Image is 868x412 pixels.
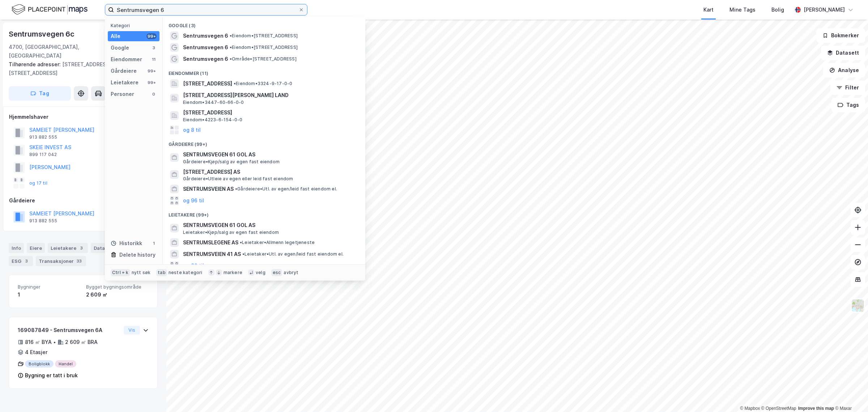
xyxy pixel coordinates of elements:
span: • [242,251,244,257]
div: Mine Tags [729,5,756,14]
div: Leietakere [111,78,139,87]
span: Gårdeiere • Kjøp/salg av egen fast eiendom [183,159,280,165]
div: [PERSON_NAME] [804,5,845,14]
div: Hjemmelshaver [9,113,157,121]
div: Datasett [91,243,118,253]
span: Bygget bygningsområde [86,284,149,290]
div: Delete history [119,251,156,259]
div: Kart [703,5,714,14]
button: og 96 til [183,261,204,270]
span: SENTRUMSVEGEN 61 GOL AS [183,221,357,230]
span: • [240,240,242,245]
div: avbryt [284,270,298,276]
div: 0 [151,91,157,97]
span: Sentrumsvegen 6 [183,43,228,52]
div: markere [224,270,242,276]
div: Gårdeiere [9,196,157,205]
div: Eiere [27,243,45,253]
span: [STREET_ADDRESS] [183,79,232,88]
button: Tag [9,86,71,101]
div: 3 [23,257,30,265]
span: Leietaker • Utl. av egen/leid fast eiendom el. [242,251,344,257]
div: Gårdeiere (99+) [163,136,365,149]
div: Bygning er tatt i bruk [25,371,78,380]
span: • [230,56,232,62]
div: Alle [111,32,120,41]
div: Bolig [771,5,784,14]
button: Analyse [823,63,865,77]
span: [STREET_ADDRESS] [183,108,357,117]
div: 2 609 ㎡ BRA [65,338,98,346]
div: • [53,339,56,345]
div: Eiendommer [111,55,142,64]
div: 99+ [146,33,157,39]
div: Gårdeiere [111,67,137,75]
div: Leietakere (99+) [163,206,365,219]
div: Personer [111,90,134,98]
div: 913 882 555 [29,134,57,140]
div: tab [156,269,167,276]
span: SENTRUMSVEIEN AS [183,185,234,193]
div: 99+ [146,80,157,85]
span: [STREET_ADDRESS] AS [183,168,357,176]
div: Kategori [111,23,159,28]
span: Eiendom • [STREET_ADDRESS] [230,33,298,39]
div: Kontrollprogram for chat [832,377,868,412]
div: 1 [18,290,80,299]
span: [STREET_ADDRESS][PERSON_NAME] LAND [183,91,357,100]
span: Område • [STREET_ADDRESS] [230,56,297,62]
div: Transaksjoner [36,256,86,266]
div: 899 117 042 [29,152,57,157]
span: • [230,33,232,38]
button: Bokmerker [816,28,865,43]
span: Gårdeiere • Utleie av egen eller leid fast eiendom [183,176,293,182]
div: ESG [9,256,33,266]
img: Z [851,299,865,312]
span: • [235,186,237,192]
span: Gårdeiere • Utl. av egen/leid fast eiendom el. [235,186,337,192]
div: Info [9,243,24,253]
a: OpenStreetMap [761,406,796,411]
div: Leietakere [48,243,88,253]
div: Sentrumsvegen 6c [9,28,76,40]
div: 1 [151,240,157,246]
div: nytt søk [132,270,151,276]
div: 3 [78,244,85,252]
span: Leietaker • Kjøp/salg av egen fast eiendom [183,230,279,235]
span: Bygninger [18,284,80,290]
button: Filter [830,80,865,95]
div: Google [111,43,129,52]
div: 816 ㎡ BYA [25,338,52,346]
div: Eiendommer (11) [163,65,365,78]
span: Eiendom • 4223-6-154-0-0 [183,117,242,123]
div: 33 [75,257,83,265]
span: Sentrumsvegen 6 [183,31,228,40]
input: Søk på adresse, matrikkel, gårdeiere, leietakere eller personer [114,4,298,15]
iframe: Chat Widget [832,377,868,412]
span: Eiendom • 3447-60-66-0-0 [183,100,244,105]
button: og 96 til [183,196,204,205]
div: 4700, [GEOGRAPHIC_DATA], [GEOGRAPHIC_DATA] [9,43,121,60]
div: [STREET_ADDRESS], [STREET_ADDRESS] [9,60,152,77]
div: neste kategori [169,270,203,276]
div: Google (3) [163,17,365,30]
span: • [230,45,232,50]
div: 11 [151,56,157,62]
span: Tilhørende adresser: [9,61,62,67]
div: 3 [151,45,157,51]
span: Eiendom • 3324-9-17-0-0 [234,81,292,87]
div: velg [256,270,265,276]
span: Sentrumsvegen 6 [183,55,228,63]
div: 913 882 555 [29,218,57,224]
button: Vis [124,326,140,335]
span: • [234,81,236,86]
img: logo.f888ab2527a4732fd821a326f86c7f29.svg [12,3,88,16]
div: Historikk [111,239,142,248]
span: Leietaker • Allmenn legetjeneste [240,240,315,245]
button: og 8 til [183,126,201,134]
span: SENTRUMSVEGEN 61 GOL AS [183,150,357,159]
div: 4 Etasjer [25,348,47,357]
div: 2 609 ㎡ [86,290,149,299]
span: Eiendom • [STREET_ADDRESS] [230,45,298,50]
span: SENTRUMSLEGENE AS [183,238,238,247]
